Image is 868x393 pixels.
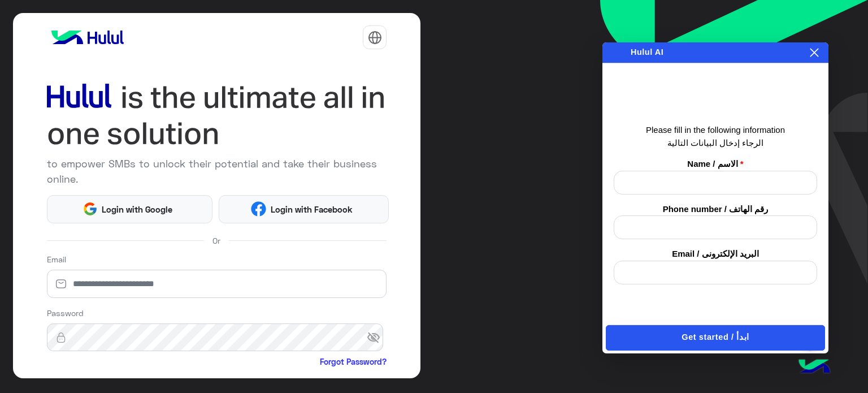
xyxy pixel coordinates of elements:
p: الرجاء إدخال البيانات التالية [614,137,817,150]
span: Login with Facebook [266,203,357,216]
img: Google [83,201,98,217]
img: lock [47,332,75,343]
span: Hulul AI [631,47,663,57]
img: email [47,278,75,290]
p: to empower SMBs to unlock their potential and take their business online. [47,156,387,187]
img: Facebook [251,201,266,217]
button: Login with Google [47,195,212,223]
img: hululLoginTitle_EN.svg [47,79,387,152]
button: Get started / ابدأ [606,325,825,351]
span: visibility_off [367,327,387,348]
label: Name / الاسم [614,158,817,171]
span: Or [212,235,220,247]
label: Email [47,253,66,265]
img: logo [47,26,128,49]
label: Phone number / رقم الهاتف [614,203,817,216]
img: hulul-logo.png [795,348,834,387]
span: Get started / ابدأ [682,331,749,344]
label: Password [47,307,84,319]
button: Login with Facebook [219,195,389,223]
a: Forgot Password? [320,356,387,368]
img: tab [368,31,382,45]
button: Close [809,46,820,59]
p: Please fill in the following information [614,124,817,137]
label: Email / البريد الإلكترونى [614,248,817,261]
span: Login with Google [98,203,177,216]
